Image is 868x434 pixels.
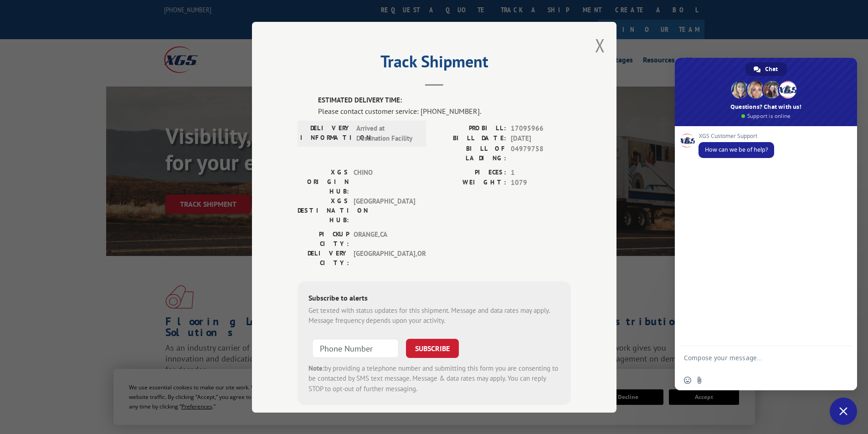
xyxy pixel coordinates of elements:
label: WEIGHT: [434,178,506,188]
label: BILL DATE: [434,133,506,144]
span: CHINO [354,167,415,196]
label: BILL OF LADING: [434,143,506,163]
label: PROBILL: [434,123,506,133]
span: Insert an emoji [684,377,691,384]
label: XGS ORIGIN HUB: [298,167,349,196]
span: Send a file [696,377,703,384]
label: DELIVERY CITY: [298,248,349,267]
span: [DATE] [511,133,571,144]
button: Close modal [595,33,605,57]
div: Get texted with status updates for this shipment. Message and data rates may apply. Message frequ... [308,305,560,326]
span: XGS Customer Support [699,133,774,139]
label: PICKUP CITY: [298,229,349,248]
strong: Note: [308,363,324,372]
div: Close chat [830,398,857,425]
div: Please contact customer service: [PHONE_NUMBER]. [318,105,571,116]
div: Chat [745,62,787,76]
button: SUBSCRIBE [406,338,459,357]
input: Phone Number [312,338,399,357]
span: Arrived at Destination Facility [356,123,418,143]
div: by providing a telephone number and submitting this form you are consenting to be contacted by SM... [308,363,560,394]
span: 1079 [511,178,571,188]
span: 1 [511,167,571,178]
span: 04979758 [511,143,571,163]
span: 17095966 [511,123,571,133]
span: How can we be of help? [705,146,768,153]
span: ORANGE , CA [354,229,415,248]
span: [GEOGRAPHIC_DATA] , OR [354,248,415,267]
span: Chat [765,62,778,76]
div: Subscribe to alerts [308,292,560,305]
label: DELIVERY INFORMATION: [300,123,352,143]
textarea: Compose your message... [684,354,828,370]
label: XGS DESTINATION HUB: [298,196,349,225]
label: PIECES: [434,167,506,178]
label: ESTIMATED DELIVERY TIME: [318,95,571,106]
h2: Track Shipment [298,55,571,72]
span: [GEOGRAPHIC_DATA] [354,196,415,225]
